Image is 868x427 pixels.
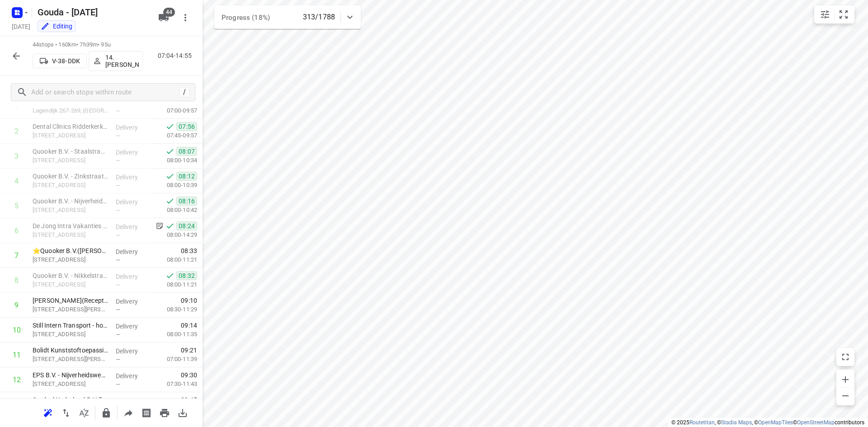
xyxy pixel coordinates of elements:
[52,57,80,65] p: V-38-DDK
[116,232,120,239] span: —
[33,54,87,68] button: V-38-DDK
[152,181,197,190] p: 08:00-10:39
[116,123,149,132] p: Delivery
[33,181,108,190] p: [STREET_ADDRESS]
[116,282,120,288] span: —
[13,375,21,384] div: 12
[165,271,175,280] svg: Done
[14,276,19,285] div: 8
[116,157,120,164] span: —
[156,408,174,417] span: Print route
[152,156,197,165] p: 08:00-10:34
[176,9,194,27] button: More
[158,51,195,61] p: 07:04-14:55
[14,251,19,260] div: 7
[303,12,335,23] p: 313/1788
[181,246,197,255] span: 08:33
[222,14,270,22] span: Progress (18%)
[152,330,197,339] p: 08:00-11:35
[152,355,197,364] p: 07:00-11:39
[116,108,120,114] span: —
[33,156,108,165] p: Staalstraat 18, Ridderkerk
[721,419,752,426] a: Stadia Maps
[176,147,197,156] span: 08:07
[116,247,149,256] p: Delivery
[152,305,197,314] p: 08:30-11:29
[33,221,108,230] p: De Jong Intra Vakanties B.V.(Receptie)
[33,395,108,404] p: Cordeel Nederland B.V.(Marja van Geloven)
[152,255,197,264] p: 08:00-11:21
[816,5,834,23] button: Map settings
[116,356,120,363] span: —
[116,222,149,231] p: Delivery
[797,419,835,426] a: OpenStreetMap
[176,271,197,280] span: 08:32
[116,371,149,380] p: Delivery
[14,152,19,160] div: 3
[33,246,108,255] p: ⭐Quooker B.V.(Patricia Hiel)
[176,122,197,131] span: 07:56
[33,131,108,140] p: Goudenregenplantsoen 201, Ridderkerk
[152,206,197,215] p: 08:00-10:42
[33,280,108,289] p: Nikkelstraat 17, Ridderkerk
[152,280,197,289] p: 08:00-11:21
[116,148,149,157] p: Delivery
[758,419,793,426] a: OpenMapTiles
[14,202,19,210] div: 5
[34,5,151,19] h5: Rename
[33,380,108,389] p: Nijverheidsweg 35, Hendrik-ido-ambacht
[39,408,57,417] span: Reoptimize route
[33,321,108,330] p: Still Intern Transport - hoofdkantoor(Martha Schuringa)
[89,51,143,71] button: 14. [PERSON_NAME]
[33,296,108,305] p: Parker Hannifin - Hendrik Ido Ambacht(Receptie HIA)
[33,346,108,355] p: Bolidt Kunststoftoepassing B.V. - nr. 37(Michelle van Drunen)
[31,85,179,99] input: Add or search stops within route
[13,326,21,334] div: 10
[116,257,120,263] span: —
[33,371,108,380] p: EPS B.V. - Nijverheidsweg(Ingrid Plat - Tazelaar)
[155,9,173,27] button: 44
[176,172,197,181] span: 08:12
[214,5,361,29] div: Progress (18%)313/1788
[116,306,120,313] span: —
[105,54,139,68] p: 14. [PERSON_NAME]
[57,408,75,417] span: Reverse route
[33,197,108,206] p: Quooker B.V. - Nijverheidstraat (Patricia Hiel)
[814,5,854,23] div: small contained button group
[176,197,197,206] span: 08:16
[116,197,149,206] p: Delivery
[176,221,197,230] span: 08:24
[116,381,120,388] span: —
[75,408,93,417] span: Sort by time window
[14,226,19,235] div: 6
[116,182,120,189] span: —
[174,408,192,417] span: Download route
[33,172,108,181] p: Quooker B.V. - Zinkstraat (Patricia Hiel)
[14,127,19,136] div: 2
[165,172,175,181] svg: Done
[835,5,853,23] button: Fit zoom
[116,207,120,214] span: —
[33,106,108,115] p: Lagendijk 267-269, Ridderkerk
[116,272,149,281] p: Delivery
[116,322,149,331] p: Delivery
[152,230,197,239] p: 08:00-14:29
[8,21,34,32] h5: Project date
[33,330,108,339] p: Nijverheidsweg 5, Hendrik-ido-ambacht
[33,230,108,239] p: [STREET_ADDRESS]
[33,271,108,280] p: Quooker B.V. - Nikkelstraat (Patricia Hiel)
[33,41,143,49] p: 44 stops • 160km • 7h39m • 95u
[33,206,108,215] p: Nijverheidstraat 16, Ridderkerk
[165,197,175,206] svg: Done
[116,396,149,405] p: Delivery
[33,147,108,156] p: Quooker B.V. - Staalstraat (Patricia Hiel)
[33,305,108,314] p: Nijverheidsweg 3, Hendrik Ido Ambacht
[165,221,175,230] svg: Done
[179,87,189,97] div: /
[689,419,715,426] a: Routetitan
[97,404,115,422] button: Lock route
[163,8,175,17] span: 44
[116,132,120,139] span: —
[671,419,864,426] li: © 2025 , © , © © contributors
[13,351,21,359] div: 11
